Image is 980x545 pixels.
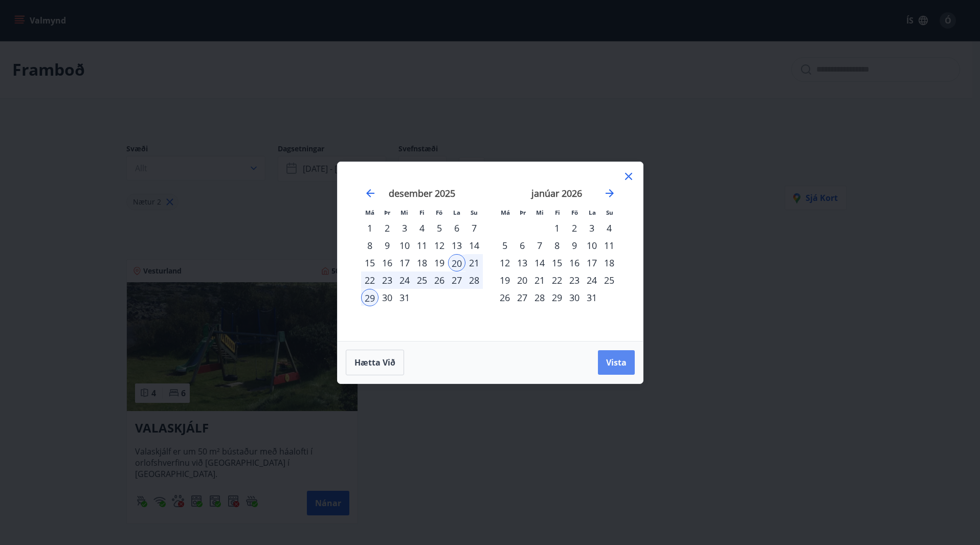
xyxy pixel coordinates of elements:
[361,289,378,306] div: 29
[566,237,583,254] td: Choose föstudagur, 9. janúar 2026 as your check-in date. It’s available.
[496,254,514,271] div: 12
[419,209,425,216] small: Fi
[396,271,413,289] td: Selected. miðvikudagur, 24. desember 2025
[378,289,396,306] td: Choose þriðjudagur, 30. desember 2025 as your check-in date. It’s available.
[496,271,514,289] td: Choose mánudagur, 19. janúar 2026 as your check-in date. It’s available.
[361,237,378,254] td: Choose mánudagur, 8. desember 2025 as your check-in date. It’s available.
[396,271,413,289] div: 24
[548,219,566,237] td: Choose fimmtudagur, 1. janúar 2026 as your check-in date. It’s available.
[600,271,618,289] div: 25
[600,219,618,237] div: 4
[448,219,465,237] div: 6
[378,271,396,289] div: 23
[431,254,448,271] div: 19
[378,219,396,237] td: Choose þriðjudagur, 2. desember 2025 as your check-in date. It’s available.
[396,237,413,254] td: Choose miðvikudagur, 10. desember 2025 as your check-in date. It’s available.
[448,271,465,289] div: 27
[350,174,631,329] div: Calendar
[413,271,431,289] td: Selected. fimmtudagur, 25. desember 2025
[465,219,483,237] td: Choose sunnudagur, 7. desember 2025 as your check-in date. It’s available.
[378,289,396,306] div: 30
[501,209,510,216] small: Má
[514,289,531,306] div: 27
[600,237,618,254] div: 11
[465,237,483,254] td: Choose sunnudagur, 14. desember 2025 as your check-in date. It’s available.
[496,271,514,289] div: 19
[583,237,600,254] div: 10
[413,237,431,254] div: 11
[365,209,374,216] small: Má
[413,271,431,289] div: 25
[583,237,600,254] td: Choose laugardagur, 10. janúar 2026 as your check-in date. It’s available.
[448,254,465,271] td: Selected as start date. laugardagur, 20. desember 2025
[431,219,448,237] div: 5
[465,271,483,289] td: Selected. sunnudagur, 28. desember 2025
[531,237,548,254] div: 7
[548,271,566,289] div: 22
[448,237,465,254] td: Choose laugardagur, 13. desember 2025 as your check-in date. It’s available.
[361,254,378,271] div: 15
[555,209,560,216] small: Fi
[465,271,483,289] div: 28
[514,254,531,271] td: Choose þriðjudagur, 13. janúar 2026 as your check-in date. It’s available.
[536,209,544,216] small: Mi
[396,289,413,306] td: Choose miðvikudagur, 31. desember 2025 as your check-in date. It’s available.
[396,254,413,271] td: Choose miðvikudagur, 17. desember 2025 as your check-in date. It’s available.
[566,271,583,289] td: Choose föstudagur, 23. janúar 2026 as your check-in date. It’s available.
[389,187,455,199] strong: desember 2025
[566,289,583,306] div: 30
[361,254,378,271] td: Choose mánudagur, 15. desember 2025 as your check-in date. It’s available.
[496,254,514,271] td: Choose mánudagur, 12. janúar 2026 as your check-in date. It’s available.
[606,357,627,368] span: Vista
[413,219,431,237] td: Choose fimmtudagur, 4. desember 2025 as your check-in date. It’s available.
[364,187,376,199] div: Move backward to switch to the previous month.
[606,209,613,216] small: Su
[448,254,465,271] div: 20
[465,219,483,237] div: 7
[361,271,378,289] div: 22
[531,271,548,289] div: 21
[548,254,566,271] div: 15
[600,237,618,254] td: Choose sunnudagur, 11. janúar 2026 as your check-in date. It’s available.
[465,237,483,254] div: 14
[600,254,618,271] td: Choose sunnudagur, 18. janúar 2026 as your check-in date. It’s available.
[453,209,460,216] small: La
[378,254,396,271] div: 16
[413,237,431,254] td: Choose fimmtudagur, 11. desember 2025 as your check-in date. It’s available.
[448,219,465,237] td: Choose laugardagur, 6. desember 2025 as your check-in date. It’s available.
[548,237,566,254] td: Choose fimmtudagur, 8. janúar 2026 as your check-in date. It’s available.
[361,271,378,289] td: Selected. mánudagur, 22. desember 2025
[600,254,618,271] div: 18
[548,254,566,271] td: Choose fimmtudagur, 15. janúar 2026 as your check-in date. It’s available.
[583,289,600,306] div: 31
[548,271,566,289] td: Choose fimmtudagur, 22. janúar 2026 as your check-in date. It’s available.
[431,271,448,289] div: 26
[566,219,583,237] td: Choose föstudagur, 2. janúar 2026 as your check-in date. It’s available.
[354,357,395,368] span: Hætta við
[378,254,396,271] td: Choose þriðjudagur, 16. desember 2025 as your check-in date. It’s available.
[531,289,548,306] div: 28
[431,219,448,237] td: Choose föstudagur, 5. desember 2025 as your check-in date. It’s available.
[583,271,600,289] div: 24
[583,271,600,289] td: Choose laugardagur, 24. janúar 2026 as your check-in date. It’s available.
[378,219,396,237] div: 2
[531,254,548,271] div: 14
[566,254,583,271] div: 16
[566,254,583,271] td: Choose föstudagur, 16. janúar 2026 as your check-in date. It’s available.
[514,237,531,254] td: Choose þriðjudagur, 6. janúar 2026 as your check-in date. It’s available.
[566,289,583,306] td: Choose föstudagur, 30. janúar 2026 as your check-in date. It’s available.
[361,219,378,237] td: Choose mánudagur, 1. desember 2025 as your check-in date. It’s available.
[496,237,514,254] div: 5
[361,219,378,237] div: 1
[589,209,596,216] small: La
[396,289,413,306] div: 31
[431,237,448,254] div: 12
[448,237,465,254] div: 13
[396,254,413,271] div: 17
[378,271,396,289] td: Selected. þriðjudagur, 23. desember 2025
[600,271,618,289] td: Choose sunnudagur, 25. janúar 2026 as your check-in date. It’s available.
[448,271,465,289] td: Selected. laugardagur, 27. desember 2025
[566,237,583,254] div: 9
[361,289,378,306] td: Selected as end date. mánudagur, 29. desember 2025
[514,289,531,306] td: Choose þriðjudagur, 27. janúar 2026 as your check-in date. It’s available.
